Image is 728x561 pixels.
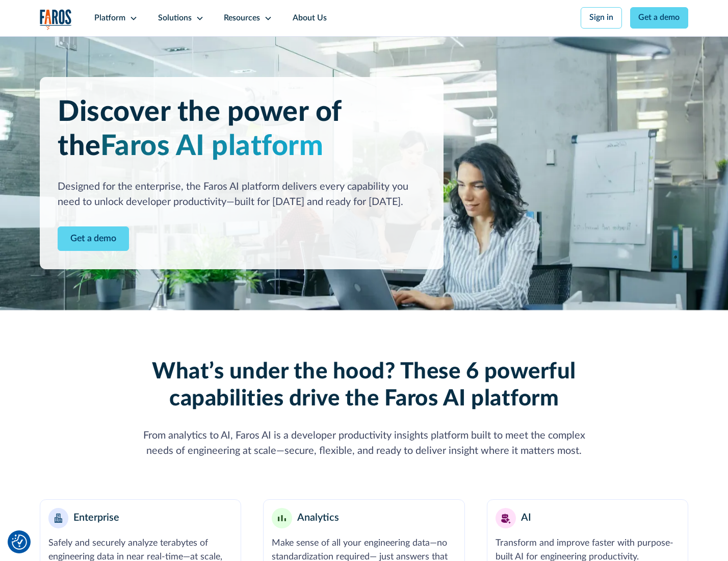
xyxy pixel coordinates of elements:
[58,226,129,251] a: Contact Modal
[73,511,119,526] div: Enterprise
[521,511,531,526] div: AI
[12,534,27,550] img: Revisit consent button
[224,12,260,24] div: Resources
[498,510,513,526] img: AI robot or assistant icon
[278,515,286,522] img: Minimalist bar chart analytics icon
[58,180,425,210] div: Designed for the enterprise, the Faros AI platform delivers every capability you need to unlock d...
[40,9,72,30] a: home
[131,359,597,412] h2: What’s under the hood? These 6 powerful capabilities drive the Faros AI platform
[630,7,689,29] a: Get a demo
[131,428,597,459] div: From analytics to AI, Faros AI is a developer productivity insights platform built to meet the co...
[581,7,622,29] a: Sign in
[94,12,125,24] div: Platform
[55,514,63,523] img: Enterprise building blocks or structure icon
[12,534,27,550] button: Cookie Settings
[297,511,339,526] div: Analytics
[40,9,72,30] img: Logo of the analytics and reporting company Faros.
[58,95,425,164] h1: Discover the power of the
[100,132,324,161] span: Faros AI platform
[158,12,192,24] div: Solutions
